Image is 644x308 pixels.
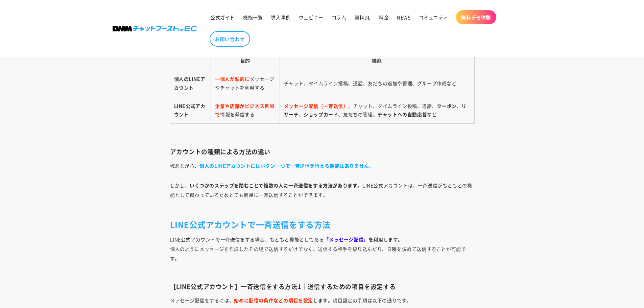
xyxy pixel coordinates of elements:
[419,14,449,20] span: コミュニティ
[170,295,474,305] p: メッセージ配信をするには、 します。項目設定の手順は以下の通りです。
[397,14,410,20] span: NEWS
[240,57,250,64] b: 目的
[215,102,274,118] b: 企業や店舗がビジネス目的で
[170,181,474,209] p: しかし、 。LINE公式アカウントは、一斉送信がもともとの機能として備わっているためとても簡単に一斉送信することができます。
[304,111,338,118] b: ショップカード
[332,14,347,20] span: コラム
[378,111,427,118] b: チャットへの自動応答
[355,14,371,20] span: 資料DL
[170,148,474,156] h3: アカウントの種類による方法の違い
[199,162,374,169] span: 。
[324,236,368,243] b: 「メッセージ配信」
[239,10,267,24] a: 機能一覧
[351,10,375,24] a: 資料DL
[113,26,197,31] img: 株式会社DMM Boost
[243,14,263,20] span: 機能一覧
[271,14,290,20] span: 導入事例
[284,102,467,118] b: リサーチ
[456,10,496,24] a: 無料デモ体験
[211,70,280,97] td: メッセージやチャットを利用する
[368,236,383,243] b: を利用
[174,75,206,91] b: 個人のLINEアカウント
[280,97,474,123] td: 、チャット、タイムライン投稿、通話、 、 、 、友だちの管理、 など
[211,97,280,123] td: 情報を発信する
[375,10,393,24] a: 料金
[215,36,245,42] span: お問い合わせ
[280,70,474,97] td: チャット、タイムライン投稿、通話、友だちの追加や管理、グループ作成など
[437,102,456,109] b: クーポン
[210,14,235,20] span: 公式ガイド
[299,14,324,20] span: ウェビナー
[379,14,389,20] span: 料金
[284,102,348,109] b: メッセージ配信（一斉送信）
[234,297,313,304] b: 始めに配信の条件などの項目を設定
[170,219,474,230] h2: LINE公式アカウントで一斉送信をする方法
[215,75,249,82] b: 一個人が私的に
[170,283,474,290] h3: 【LINE公式アカウント】一斉送信をする方法1｜送信するための項目を設定する
[372,57,382,64] b: 機能
[170,161,474,170] p: 残念ながら、
[267,10,294,24] a: 導入事例
[170,235,474,273] p: LINE公式アカウントで一斉送信をする場合、もともと機能としてある します。 個人のようにメッセージを作成したその場で送信するだけでなく、送信する相手を絞り込んだり、日時を決めて送信することが可...
[190,182,357,189] b: いくつかのステップを踏むことで複数の人に一斉送信をする方法があります
[393,10,414,24] a: NEWS
[415,10,453,24] a: コミュニティ
[461,14,491,20] span: 無料デモ体験
[199,162,369,169] b: 個人のLINEアカウントにはボタン一つで一斉送信を行える機能はありません
[174,102,206,118] b: LINE公式アカウント
[328,10,351,24] a: コラム
[210,31,250,47] a: お問い合わせ
[206,10,239,24] a: 公式ガイド
[295,10,328,24] a: ウェビナー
